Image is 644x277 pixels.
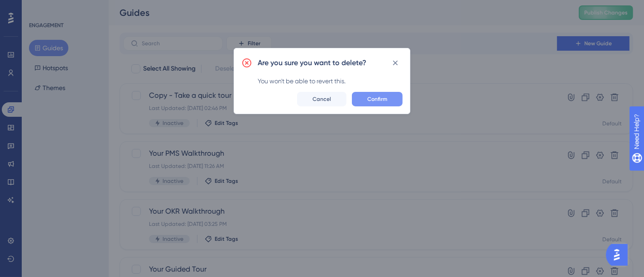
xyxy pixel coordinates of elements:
[606,241,633,268] iframe: UserGuiding AI Assistant Launcher
[367,96,387,103] span: Confirm
[258,76,403,86] div: You won't be able to revert this.
[258,57,366,68] h2: Are you sure you want to delete?
[312,96,331,103] span: Cancel
[21,2,57,13] span: Need Help?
